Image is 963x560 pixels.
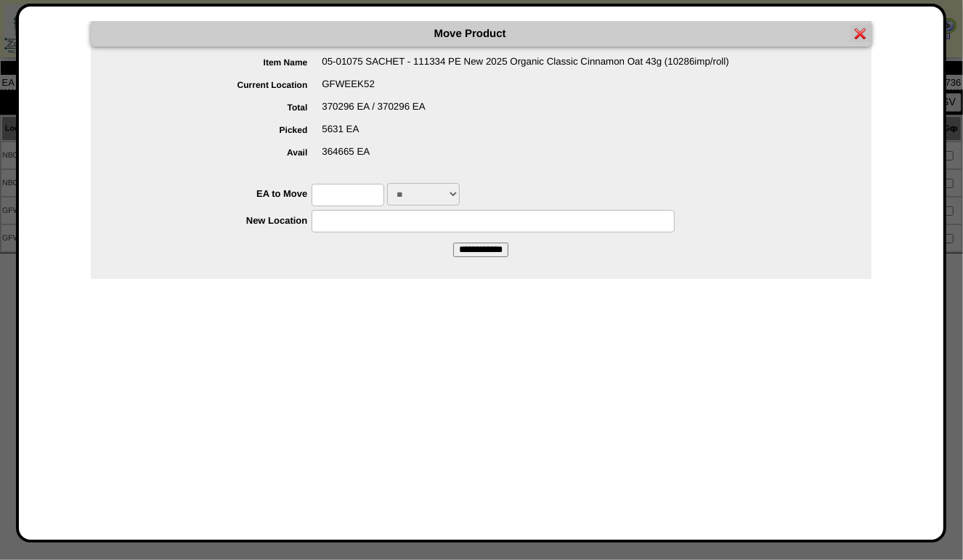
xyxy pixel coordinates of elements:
div: 05-01075 SACHET - 111334 PE New 2025 Organic Classic Cinnamon Oat 43g (10286imp/roll) [120,56,871,78]
label: Picked [120,125,322,135]
img: error.gif [855,28,866,39]
div: 370296 EA / 370296 EA [120,101,871,123]
div: GFWEEK52 [120,78,871,101]
div: 364665 EA [120,146,871,169]
label: Current Location [120,80,322,90]
div: 5631 EA [120,123,871,146]
label: EA to Move [120,188,312,199]
div: Move Product [91,21,871,46]
label: New Location [120,215,312,226]
label: Total [120,102,322,113]
label: Item Name [120,57,322,68]
label: Avail [120,147,322,158]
